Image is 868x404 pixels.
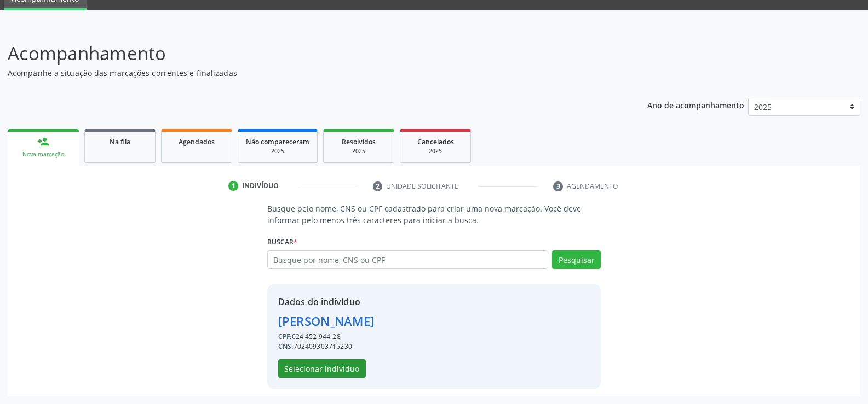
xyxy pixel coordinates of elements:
input: Busque por nome, CNS ou CPF [267,250,548,269]
div: 024.452.944-28 [278,332,374,342]
span: CPF: [278,332,292,341]
span: Resolvidos [342,137,376,147]
div: person_add [37,136,49,148]
p: Busque pelo nome, CNS ou CPF cadastrado para criar uma nova marcação. Você deve informar pelo men... [267,203,601,226]
div: Dados do indivíduo [278,295,374,308]
div: 702409303715230 [278,342,374,352]
div: 2025 [246,147,309,155]
div: 1 [228,181,238,191]
span: Cancelados [417,137,454,147]
div: [PERSON_NAME] [278,312,374,330]
button: Pesquisar [552,250,601,269]
p: Acompanhamento [8,40,605,67]
span: Agendados [179,137,215,147]
p: Ano de acompanhamento [647,98,744,112]
div: 2025 [331,147,386,155]
button: Selecionar indivíduo [278,359,366,378]
label: Buscar [267,233,297,250]
span: CNS: [278,342,294,351]
p: Acompanhe a situação das marcações correntes e finalizadas [8,67,605,79]
div: 2025 [408,147,463,155]
span: Não compareceram [246,137,309,147]
div: Nova marcação [15,150,71,159]
span: Na fila [110,137,130,147]
div: Indivíduo [242,181,279,191]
